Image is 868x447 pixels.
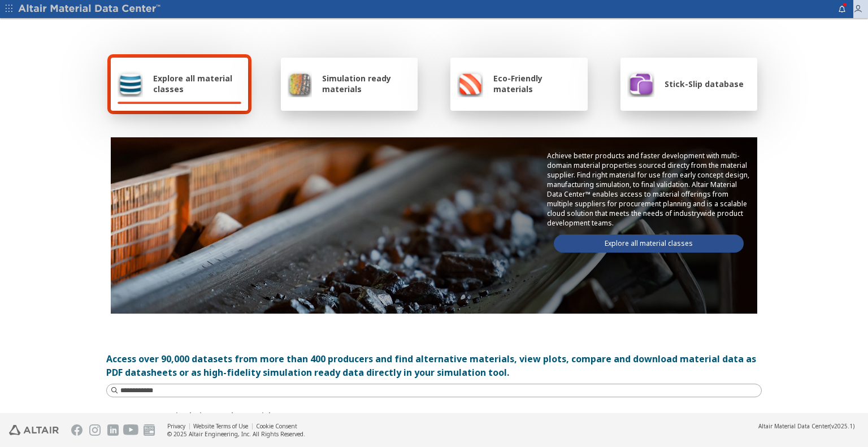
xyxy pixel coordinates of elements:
[18,3,162,15] img: Altair Material Data Center
[193,422,248,430] a: Website Terms of Use
[627,70,654,97] img: Stick-Slip database
[256,422,297,430] a: Cookie Consent
[665,79,744,89] span: Stick-Slip database
[758,422,854,430] div: (v2025.1)
[118,70,143,97] img: Explore all material classes
[493,73,580,94] span: Eco-Friendly materials
[106,352,762,379] div: Access over 90,000 datasets from more than 400 producers and find alternative materials, view plo...
[288,70,312,97] img: Simulation ready materials
[758,422,830,430] span: Altair Material Data Center
[9,425,59,435] img: Altair Engineering
[153,73,241,94] span: Explore all material classes
[457,70,483,97] img: Eco-Friendly materials
[106,411,762,420] p: Instant access to simulations ready materials
[554,235,744,253] a: Explore all material classes
[547,151,750,228] p: Achieve better products and faster development with multi-domain material properties sourced dire...
[167,422,185,430] a: Privacy
[322,73,411,94] span: Simulation ready materials
[167,430,305,438] div: © 2025 Altair Engineering, Inc. All Rights Reserved.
